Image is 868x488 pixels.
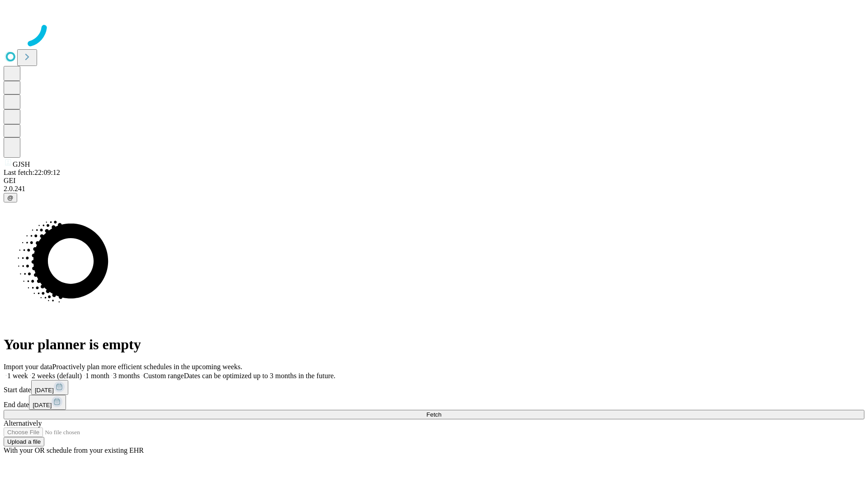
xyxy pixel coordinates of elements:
[4,336,864,353] h1: Your planner is empty
[32,372,82,380] span: 2 weeks (default)
[4,395,864,410] div: End date
[33,402,52,408] span: [DATE]
[4,419,42,427] span: Alternatively
[4,169,60,176] span: Last fetch: 22:09:12
[29,395,66,410] button: [DATE]
[4,410,864,419] button: Fetch
[4,446,144,454] span: With your OR schedule from your existing EHR
[13,160,30,168] span: GJSH
[426,411,441,418] span: Fetch
[4,177,864,185] div: GEI
[7,194,14,201] span: @
[184,372,335,380] span: Dates can be optimized up to 3 months in the future.
[31,380,68,395] button: [DATE]
[7,372,28,380] span: 1 week
[85,372,109,380] span: 1 month
[113,372,140,380] span: 3 months
[52,363,242,371] span: Proactively plan more efficient schedules in the upcoming weeks.
[4,437,44,446] button: Upload a file
[35,387,54,394] span: [DATE]
[4,185,864,193] div: 2.0.241
[143,372,184,380] span: Custom range
[4,363,52,371] span: Import your data
[4,380,864,395] div: Start date
[4,193,17,202] button: @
